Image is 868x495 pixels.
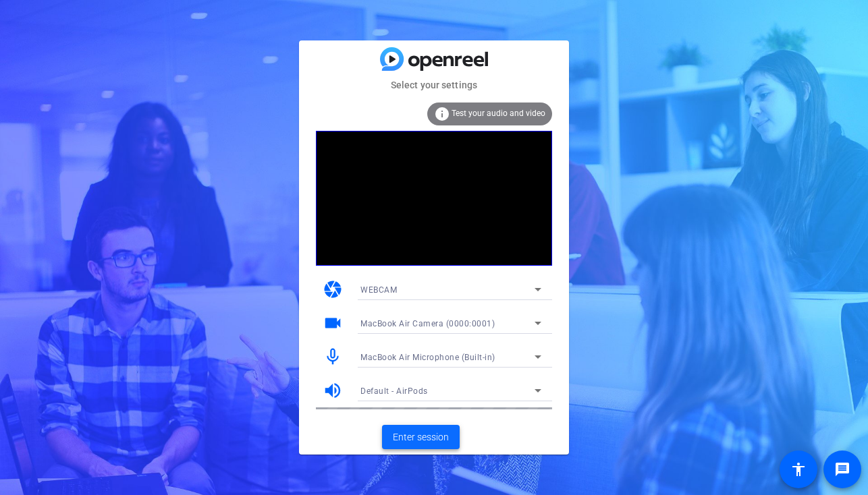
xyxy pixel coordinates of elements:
mat-icon: message [834,461,850,477]
mat-icon: videocam [323,313,343,333]
button: Enter session [382,425,460,449]
mat-icon: accessibility [790,461,807,477]
span: MacBook Air Camera (0000:0001) [360,319,495,328]
img: blue-gradient.svg [380,47,488,71]
mat-card-subtitle: Select your settings [299,78,569,92]
span: Enter session [393,430,449,444]
span: MacBook Air Microphone (Built-in) [360,353,495,362]
span: Test your audio and video [452,109,545,118]
mat-icon: mic_none [323,347,343,367]
mat-icon: camera [323,279,343,299]
span: Default - AirPods [360,386,428,396]
mat-icon: volume_up [323,380,343,401]
mat-icon: info [434,106,450,122]
span: WEBCAM [360,285,397,295]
